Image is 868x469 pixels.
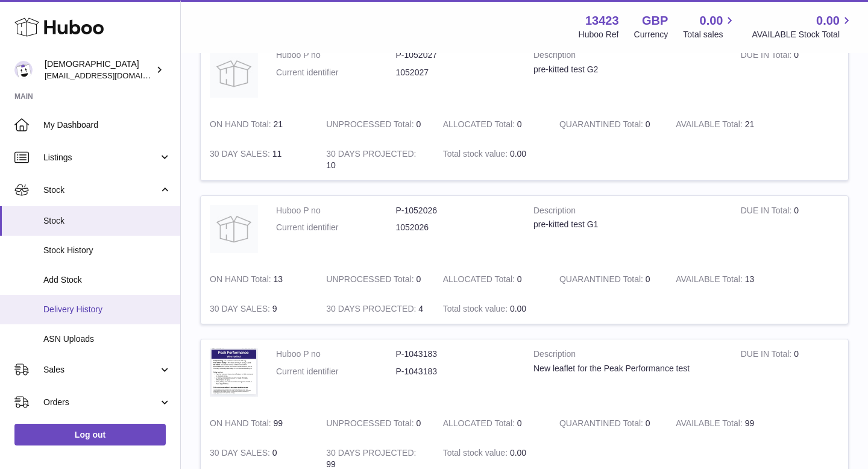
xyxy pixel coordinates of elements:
[752,13,854,40] a: 0.00 AVAILABLE Stock Total
[443,304,510,316] strong: Total stock value
[43,397,159,408] span: Orders
[326,274,416,287] strong: UNPROCESSED Total
[443,418,517,431] strong: ALLOCATED Total
[210,448,272,461] strong: 30 DAY SALES
[667,265,783,294] td: 13
[276,67,396,78] dt: Current identifier
[43,364,159,376] span: Sales
[683,13,737,40] a: 0.00 Total sales
[201,110,317,139] td: 21
[210,418,274,431] strong: ON HAND Total
[579,29,619,40] div: Huboo Ref
[443,119,517,132] strong: ALLOCATED Total
[276,49,396,61] dt: Huboo P no
[276,348,396,360] dt: Huboo P no
[43,152,159,163] span: Listings
[210,304,272,316] strong: 30 DAY SALES
[201,265,317,294] td: 13
[317,265,433,294] td: 0
[533,49,723,64] strong: Description
[317,409,433,438] td: 0
[43,304,171,315] span: Delivery History
[210,205,258,253] img: product image
[201,139,317,180] td: 11
[396,49,516,61] dd: P-1052027
[676,274,744,287] strong: AVAILABLE Total
[533,348,723,363] strong: Description
[434,265,550,294] td: 0
[396,222,516,233] dd: 1052026
[326,448,416,461] strong: 30 DAYS PROJECTED
[210,274,274,287] strong: ON HAND Total
[676,119,744,132] strong: AVAILABLE Total
[642,13,668,29] strong: GBP
[276,222,396,233] dt: Current identifier
[396,348,516,360] dd: P-1043183
[43,333,171,345] span: ASN Uploads
[443,448,510,461] strong: Total stock value
[326,304,418,316] strong: 30 DAYS PROJECTED
[732,40,848,110] td: 0
[434,110,550,139] td: 0
[326,119,416,132] strong: UNPROCESSED Total
[45,71,177,80] span: [EMAIL_ADDRESS][DOMAIN_NAME]
[276,366,396,377] dt: Current identifier
[276,205,396,216] dt: Huboo P no
[43,245,171,256] span: Stock History
[533,64,723,75] div: pre-kitted test G2
[317,110,433,139] td: 0
[210,119,274,132] strong: ON HAND Total
[396,205,516,216] dd: P-1052026
[201,294,317,324] td: 9
[14,61,33,79] img: olgazyuz@outlook.com
[443,274,517,287] strong: ALLOCATED Total
[396,366,516,377] dd: P-1043183
[510,448,526,458] span: 0.00
[14,424,166,445] a: Log out
[585,13,619,29] strong: 13423
[326,149,416,162] strong: 30 DAYS PROJECTED
[510,149,526,159] span: 0.00
[317,294,433,324] td: 4
[317,139,433,180] td: 10
[646,418,650,428] span: 0
[43,215,171,227] span: Stock
[443,149,510,162] strong: Total stock value
[741,349,794,362] strong: DUE IN Total
[634,29,668,40] div: Currency
[533,219,723,230] div: pre-kitted test G1
[667,409,783,438] td: 99
[741,50,794,63] strong: DUE IN Total
[210,149,272,162] strong: 30 DAY SALES
[667,110,783,139] td: 21
[559,418,646,431] strong: QUARANTINED Total
[816,13,840,29] span: 0.00
[741,206,794,218] strong: DUE IN Total
[510,304,526,313] span: 0.00
[210,49,258,98] img: product image
[752,29,854,40] span: AVAILABLE Stock Total
[559,274,646,287] strong: QUARANTINED Total
[434,409,550,438] td: 0
[646,119,650,129] span: 0
[43,119,171,131] span: My Dashboard
[201,409,317,438] td: 99
[396,67,516,78] dd: 1052027
[683,29,737,40] span: Total sales
[533,205,723,219] strong: Description
[676,418,744,431] strong: AVAILABLE Total
[700,13,723,29] span: 0.00
[732,196,848,265] td: 0
[45,58,153,81] div: [DEMOGRAPHIC_DATA]
[43,274,171,286] span: Add Stock
[326,418,416,431] strong: UNPROCESSED Total
[210,348,258,397] img: product image
[646,274,650,284] span: 0
[559,119,646,132] strong: QUARANTINED Total
[732,339,848,409] td: 0
[43,184,159,196] span: Stock
[533,363,723,374] div: New leaflet for the Peak Performance test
